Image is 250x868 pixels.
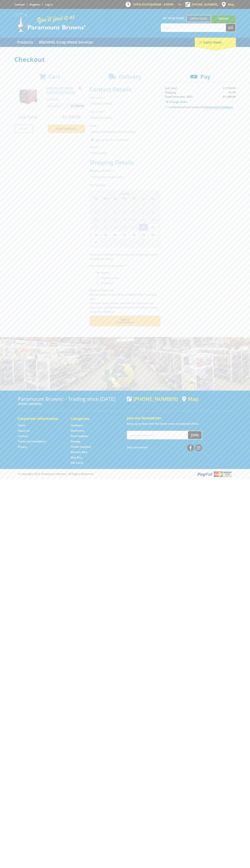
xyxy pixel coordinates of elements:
a: Go to the Products page [14,38,36,47]
div: Stay Connected [127,443,202,452]
a: Go to the Hardware page [71,423,83,427]
a: View a map of Gepps Cross location [182,396,199,402]
input: Search [161,24,226,32]
span: $0.00 [229,91,236,94]
a: Go to the Steel Supplies page [71,434,88,438]
a: Gepps Cross [186,15,211,22]
span: Shipping [165,91,176,94]
a: Go to the About Us page [18,429,30,433]
button: Join [188,431,202,439]
p: [STREET_ADDRESS] [18,402,123,406]
h1: Checkout [14,56,236,63]
a: Change Order [165,99,189,105]
a: Go to the registration page [30,3,40,6]
a: Go to the Contact page [18,434,28,438]
a: Terms and Conditions [205,105,233,109]
button: Go [226,24,236,32]
strong: Total Price (inc. GST) [165,95,192,98]
span: Pay [200,73,210,80]
a: Go to the Contact page [14,3,25,6]
span: Set your store [161,15,186,21]
img: Paramount Browns' [14,13,86,32]
span: Change Order [169,100,187,104]
a: Go to the Machinery page [71,429,84,433]
a: Go to the BROWNS Scrap Metal Services page [36,38,96,47]
span: Sub Total [165,86,177,90]
h5: Categories [71,416,116,421]
a: Go to the Privacy page [18,445,27,449]
h3: Paramount Browns' - Trading since [DATE] [18,396,123,402]
a: Go to the Wheelie Bins page [71,450,87,454]
input: Please accept the terms and conditions. [165,106,167,108]
span: (1 item) [210,40,221,44]
div: Cart [195,38,236,47]
a: Go to the Gift Cards page [71,461,83,465]
span: OPEN [DATE] [133,3,174,6]
span: $1,399.00 [223,86,236,90]
a: Go to the Skip Bins page [71,456,82,459]
label: I understand and accept the [168,105,233,109]
a: Go to the Timber Supplies page [71,445,91,449]
h5: Join our Newsletter [127,416,232,421]
div: ® Copyright 2025 Paramount Browns'. All Rights Reserved. [14,471,236,477]
a: Go to the Home page [18,423,26,427]
h5: Corporate Information [18,416,63,421]
p: Keep up to date with the latest news and special offers. [127,421,232,426]
img: PayPal, Mastercard, Visa accepted [197,471,232,477]
a: Log in [45,3,53,6]
strong: $1,399.00 [223,95,236,98]
div: [PHONE_NUMBER] [127,396,178,402]
a: Mount [PERSON_NAME] [211,15,236,29]
a: Go to the Terms and Conditions page [18,440,46,443]
a: Go to the Storage page [71,440,80,443]
span: 8:00am - 4:00pm [151,3,174,6]
input: Your email address [127,431,188,439]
